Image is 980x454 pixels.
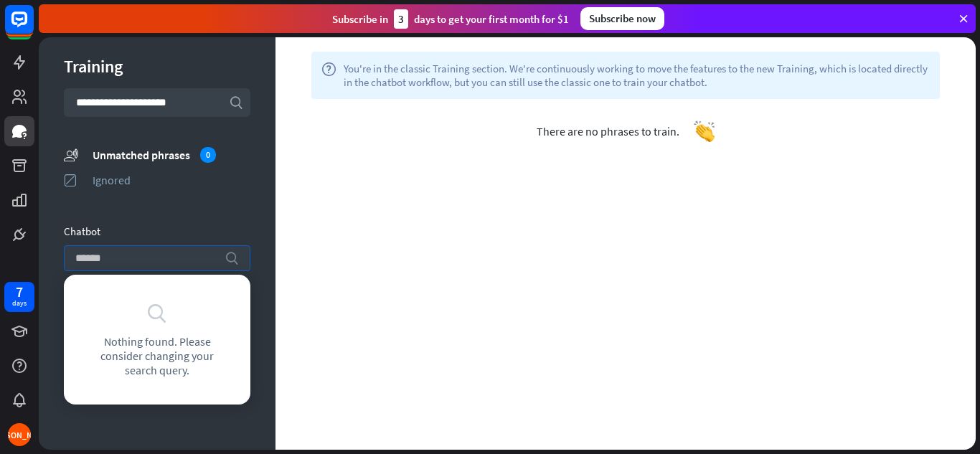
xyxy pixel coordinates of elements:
span: There are no phrases to train. [537,124,679,138]
div: 3 [394,9,408,29]
div: Chatbot [64,224,250,238]
div: Subscribe now [580,7,664,30]
div: Subscribe in days to get your first month for $1 [332,9,569,29]
i: help [321,62,336,89]
span: Nothing found. Please consider changing your search query. [84,334,230,377]
a: 7 days [4,282,34,312]
i: search [146,302,168,323]
span: You're in the classic Training section. We're continuously working to move the features to the ne... [344,62,930,89]
i: search [225,251,239,265]
div: [PERSON_NAME] [8,423,31,446]
i: search [229,95,243,110]
div: Unmatched phrases [93,147,250,163]
div: days [12,298,27,308]
div: 7 [16,285,23,298]
div: Training [64,55,250,77]
i: unmatched_phrases [64,147,78,162]
div: 0 [200,147,216,163]
button: Open LiveChat chat widget [11,6,55,49]
i: ignored [64,173,78,187]
div: Ignored [93,173,250,187]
